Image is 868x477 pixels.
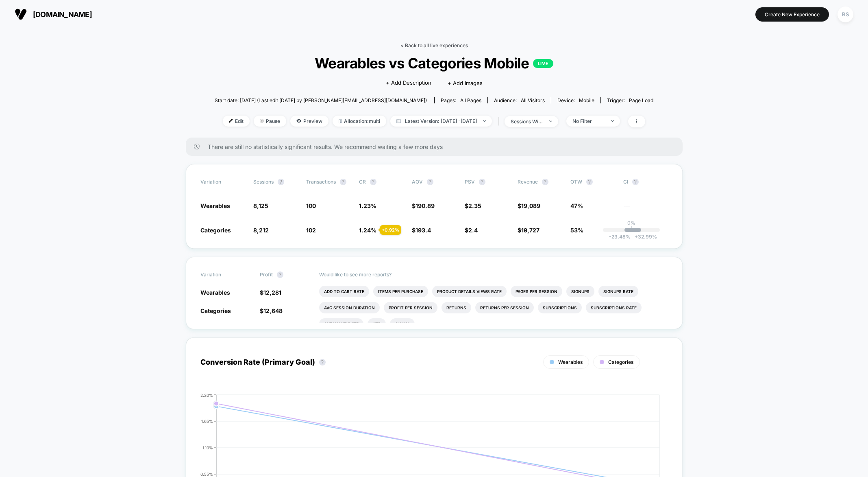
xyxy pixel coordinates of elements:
[208,143,666,150] span: There are still no statistically significant results. We recommend waiting a few more days
[384,302,437,313] li: Profit Per Session
[570,179,615,185] span: OTW
[627,220,635,226] p: 0%
[518,202,540,209] span: $
[631,226,632,232] p: |
[215,97,427,103] span: Start date: [DATE] (Last edit [DATE] by [PERSON_NAME][EMAIL_ADDRESS][DOMAIN_NAME])
[290,116,328,127] span: Preview
[386,79,431,87] span: + Add Description
[518,179,538,185] span: Revenue
[521,97,545,103] span: All Visitors
[566,286,594,297] li: Signups
[511,118,543,125] div: sessions with impression
[254,116,286,127] span: Pause
[412,227,431,234] span: $
[263,289,281,296] span: 12,281
[586,302,642,313] li: Subscriptions Rate
[253,202,268,209] span: 8,125
[306,227,316,234] span: 102
[623,203,668,210] span: ---
[263,307,283,314] span: 12,648
[441,97,481,103] div: Pages:
[200,289,230,296] span: Wearables
[373,286,428,297] li: Items Per Purchase
[468,227,478,234] span: 2.4
[202,445,213,450] tspan: 1.10%
[483,120,486,122] img: end
[260,289,281,296] span: $
[412,179,423,185] span: AOV
[494,97,545,103] div: Audience:
[260,307,283,314] span: $
[359,202,376,209] span: 1.23 %
[319,286,369,297] li: Add To Cart Rate
[755,7,829,22] button: Create New Experience
[200,307,231,314] span: Categories
[339,119,342,123] img: rebalance
[15,8,27,20] img: Visually logo
[253,179,274,185] span: Sessions
[570,227,583,234] span: 53%
[416,227,431,234] span: 193.4
[533,59,553,68] p: LIVE
[631,234,657,240] span: 32.99 %
[390,116,492,127] span: Latest Version: [DATE] - [DATE]
[319,359,326,365] button: ?
[319,318,363,330] li: Checkout Rate
[319,302,380,313] li: Avg Session Duration
[608,359,633,365] span: Categories
[835,6,856,23] button: BS
[623,179,668,185] span: CI
[629,97,653,103] span: Page Load
[558,359,583,365] span: Wearables
[12,8,94,21] button: [DOMAIN_NAME]
[200,392,213,397] tspan: 2.20%
[518,227,540,234] span: $
[598,286,638,297] li: Signups Rate
[442,302,471,313] li: Returns
[479,179,485,185] button: ?
[380,225,401,235] div: + 0.92 %
[253,227,269,234] span: 8,212
[579,97,594,103] span: mobile
[427,179,433,185] button: ?
[572,118,605,124] div: No Filter
[306,179,336,185] span: Transactions
[412,202,435,209] span: $
[460,97,481,103] span: all pages
[306,202,316,209] span: 100
[570,202,583,209] span: 47%
[368,318,386,330] li: Ctr
[359,179,366,185] span: CR
[277,271,283,278] button: ?
[521,227,540,234] span: 19,727
[551,97,600,103] span: Device:
[200,471,213,476] tspan: 0.55%
[200,271,245,278] span: Variation
[465,227,478,234] span: $
[33,10,92,19] span: [DOMAIN_NAME]
[390,318,415,330] li: Clicks
[838,7,853,22] div: BS
[448,80,483,86] span: + Add Images
[278,179,284,185] button: ?
[333,116,386,127] span: Allocation: multi
[359,227,376,234] span: 1.24 %
[511,286,562,297] li: Pages Per Session
[229,119,233,123] img: edit
[632,179,639,185] button: ?
[475,302,534,313] li: Returns Per Session
[542,179,548,185] button: ?
[538,302,582,313] li: Subscriptions
[260,119,264,123] img: end
[223,116,250,127] span: Edit
[260,271,273,278] span: Profit
[586,179,593,185] button: ?
[609,234,631,240] span: -23.48 %
[416,202,435,209] span: 190.89
[200,227,231,234] span: Categories
[201,418,213,423] tspan: 1.65%
[468,202,481,209] span: 2.35
[432,286,507,297] li: Product Details Views Rate
[635,234,638,240] span: +
[237,55,631,72] span: Wearables vs Categories Mobile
